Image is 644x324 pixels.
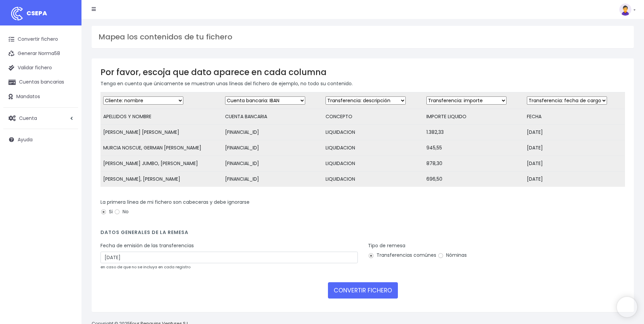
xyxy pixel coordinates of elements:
a: Mandatos [3,90,78,104]
td: FECHA [524,109,625,125]
td: [FINANCIAL_ID] [222,140,323,156]
td: 878,30 [424,156,525,172]
td: 945,55 [424,140,525,156]
p: Tenga en cuenta que únicamente se muestran unas líneas del fichero de ejemplo, no todo su contenido. [100,80,625,87]
a: Cuentas bancarias [3,75,78,89]
td: [PERSON_NAME] JUMBO, [PERSON_NAME] [100,156,222,172]
td: MURCIA NOSCUE, GERMAN [PERSON_NAME] [100,140,222,156]
td: IMPORTE LIQUIDO [424,109,525,125]
td: CUENTA BANCARIA [222,109,323,125]
label: Fecha de emisión de las transferencias [100,242,194,249]
h3: Por favor, escoja que dato aparece en cada columna [100,67,625,77]
td: [DATE] [524,125,625,140]
a: Generar Norma58 [3,47,78,61]
td: [PERSON_NAME], [PERSON_NAME] [100,172,222,187]
label: Tipo de remesa [368,242,405,249]
span: CSEPA [26,9,47,17]
label: La primera línea de mi fichero son cabeceras y debe ignorarse [100,199,250,206]
label: Transferencias comúnes [368,252,436,259]
td: [FINANCIAL_ID] [222,172,323,187]
td: LIQUIDACION [323,172,424,187]
label: Si [100,208,113,215]
img: profile [619,3,631,16]
label: Nóminas [438,252,467,259]
a: Cuenta [3,111,78,125]
span: Ayuda [18,136,33,143]
td: [DATE] [524,172,625,187]
td: [DATE] [524,156,625,172]
td: 696,50 [424,172,525,187]
h3: Mapea los contenidos de tu fichero [98,33,627,41]
label: No [114,208,129,215]
img: logo [8,5,25,22]
span: Cuenta [19,114,37,121]
button: CONVERTIR FICHERO [328,282,398,299]
h4: Datos generales de la remesa [100,230,625,239]
a: Convertir fichero [3,32,78,47]
td: [PERSON_NAME] [PERSON_NAME] [100,125,222,140]
td: 1.382,33 [424,125,525,140]
td: LIQUIDACION [323,140,424,156]
small: en caso de que no se incluya en cada registro [100,264,190,270]
td: LIQUIDACION [323,125,424,140]
a: Validar fichero [3,61,78,75]
td: [DATE] [524,140,625,156]
td: CONCEPTO [323,109,424,125]
td: LIQUIDACION [323,156,424,172]
a: Ayuda [3,132,78,147]
td: [FINANCIAL_ID] [222,156,323,172]
td: [FINANCIAL_ID] [222,125,323,140]
td: APELLIDOS Y NOMBRE [100,109,222,125]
